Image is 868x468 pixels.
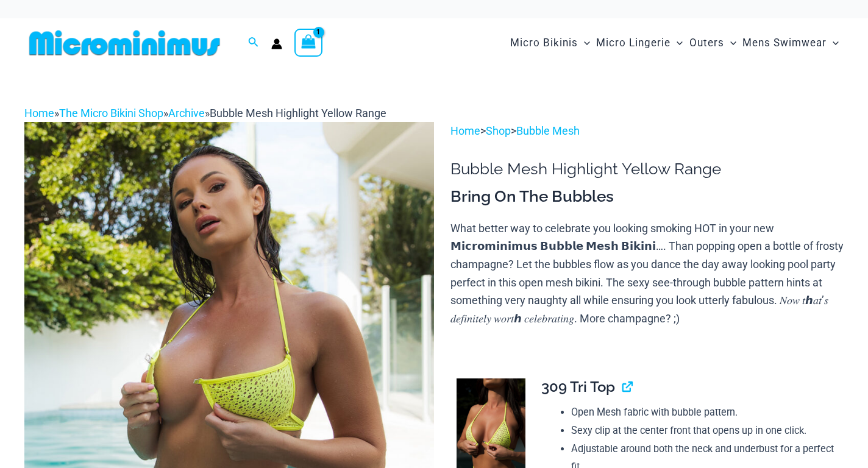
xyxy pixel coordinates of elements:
span: Menu Toggle [578,27,590,58]
span: Menu Toggle [671,27,683,58]
p: What better way to celebrate you looking smoking HOT in your new 𝗠𝗶𝗰𝗿𝗼𝗺𝗶𝗻𝗶𝗺𝘂𝘀 𝗕𝘂𝗯𝗯𝗹𝗲 𝗠𝗲𝘀𝗵 𝗕𝗶𝗸𝗶𝗻𝗶…... [450,219,844,328]
li: Open Mesh fabric with bubble pattern. [571,403,834,422]
a: The Micro Bikini Shop [59,107,163,119]
a: Account icon link [271,38,282,49]
a: Home [24,107,54,119]
a: View Shopping Cart, 1 items [294,29,322,57]
span: Mens Swimwear [742,27,827,58]
p: > > [450,122,844,140]
a: OutersMenu ToggleMenu Toggle [686,24,739,62]
span: 309 Tri Top [541,378,615,395]
a: Archive [168,107,205,119]
li: Sexy clip at the center front that opens up in one click. [571,422,834,440]
a: Search icon link [248,35,259,51]
img: MM SHOP LOGO FLAT [24,29,225,57]
span: Menu Toggle [724,27,736,58]
nav: Site Navigation [505,23,844,63]
span: Micro Lingerie [596,27,671,58]
span: Bubble Mesh Highlight Yellow Range [210,107,386,119]
a: Bubble Mesh [516,124,580,137]
a: Shop [486,124,511,137]
h1: Bubble Mesh Highlight Yellow Range [450,160,844,179]
a: Home [450,124,480,137]
a: Micro BikinisMenu ToggleMenu Toggle [507,24,593,62]
h3: Bring On The Bubbles [450,186,844,207]
span: Outers [689,27,724,58]
span: Micro Bikinis [510,27,578,58]
span: Menu Toggle [827,27,839,58]
span: » » » [24,107,386,119]
a: Mens SwimwearMenu ToggleMenu Toggle [739,24,842,62]
a: Micro LingerieMenu ToggleMenu Toggle [593,24,686,62]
